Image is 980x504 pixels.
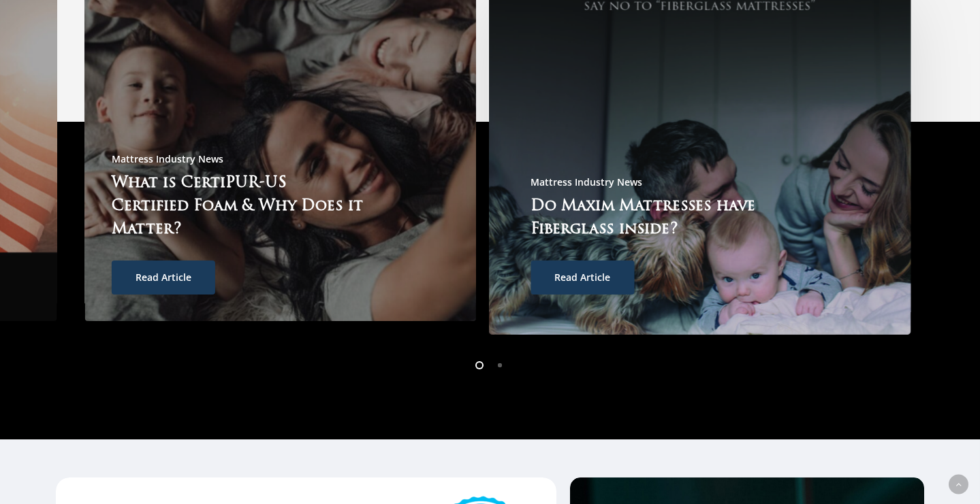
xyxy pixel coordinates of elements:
[531,199,755,237] a: Do Maxim Mattresses have Fiberglass inside?
[490,354,511,375] li: Page dot 2
[112,152,223,165] a: Mattress Industry News
[112,175,363,237] a: What is CertiPUR-US Certified Foam & Why Does it Matter?
[136,271,191,284] span: Read Article
[949,475,968,494] a: Back to top
[112,261,215,295] a: Read Article
[531,175,642,188] a: Mattress Industry News
[554,271,610,284] span: Read Article
[531,261,634,295] a: Read Article
[470,354,490,375] li: Page dot 1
